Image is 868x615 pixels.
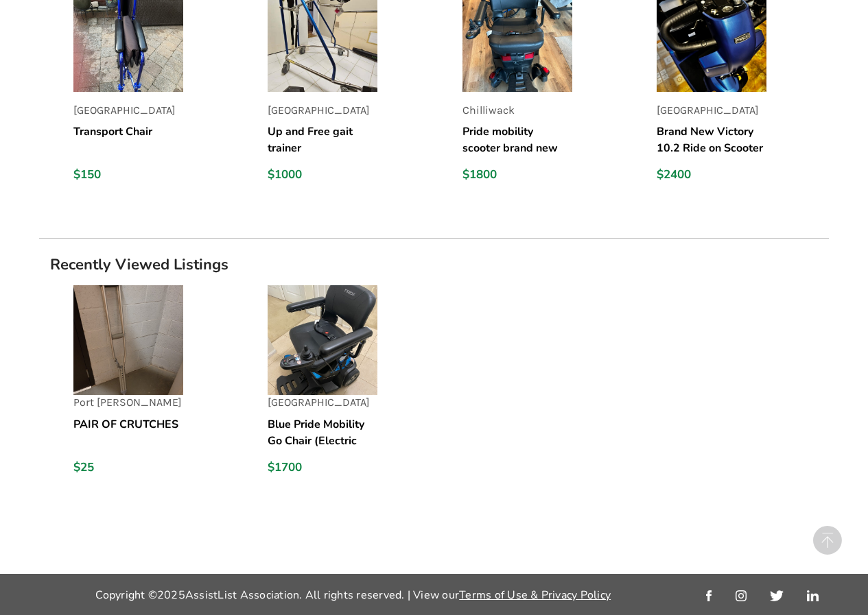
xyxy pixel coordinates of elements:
div: $1700 [268,460,377,475]
div: $25 [73,460,183,475]
img: twitter_link [770,590,783,601]
h5: Brand New Victory 10.2 Ride on Scooter [657,123,766,156]
img: facebook_link [706,590,712,601]
img: listing [73,285,183,395]
p: Chilliwack [462,103,572,119]
h5: Blue Pride Mobility Go Chair (Electric Wheelchair) [268,416,377,449]
h5: Transport Chair [73,123,183,156]
p: [GEOGRAPHIC_DATA] [73,103,183,119]
img: instagram_link [736,590,747,601]
div: $1800 [462,167,572,182]
p: [GEOGRAPHIC_DATA] [268,395,377,411]
h5: Up and Free gait trainer [268,123,377,156]
h5: PAIR OF CRUTCHES [73,416,183,449]
div: $150 [73,167,183,182]
p: Port [PERSON_NAME] [73,395,183,411]
img: listing [268,285,377,395]
div: $1000 [268,167,377,182]
img: linkedin_link [807,590,819,601]
div: $2400 [657,167,766,182]
h5: Pride mobility scooter brand new [462,123,572,156]
p: [GEOGRAPHIC_DATA] [268,103,377,119]
a: Terms of Use & Privacy Policy [459,588,611,603]
h1: Recently Viewed Listings [39,255,829,274]
p: [GEOGRAPHIC_DATA] [657,103,766,119]
a: listingPort [PERSON_NAME]PAIR OF CRUTCHES$25 [73,285,246,497]
a: listing[GEOGRAPHIC_DATA]Blue Pride Mobility Go Chair (Electric Wheelchair)$1700 [268,285,440,497]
